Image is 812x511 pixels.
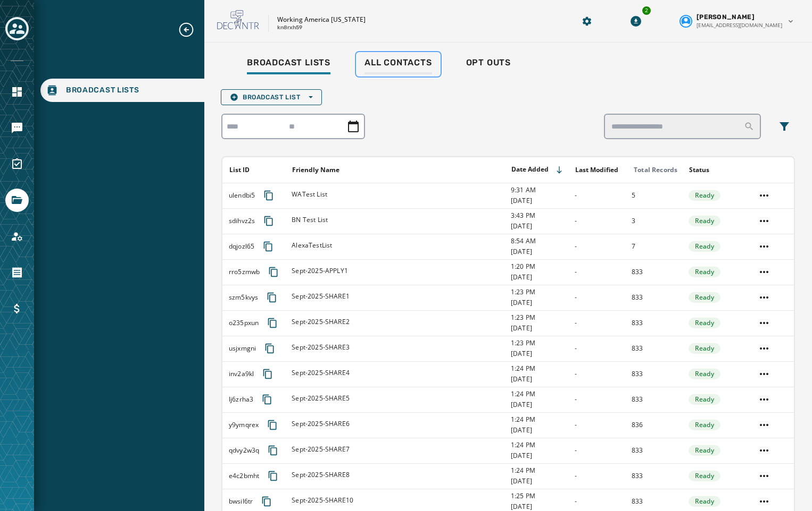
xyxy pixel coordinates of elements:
[625,387,682,412] td: 833
[511,237,568,245] span: 8:54 AM
[685,161,714,178] button: Sort by [object Object]
[695,472,714,480] span: Ready
[625,336,682,361] td: 833
[292,190,327,199] span: WATest List
[458,52,519,76] a: Opt Outs
[511,324,568,333] span: [DATE]
[568,285,625,310] td: -
[695,293,714,302] span: Ready
[625,208,682,234] td: 3
[695,319,714,327] span: Ready
[263,415,282,435] button: Copy text to clipboard
[40,79,204,102] a: Navigate to Broadcast Lists
[5,297,29,320] a: Navigate to Billing
[697,13,755,21] span: [PERSON_NAME]
[229,186,285,205] div: ulendbi5
[695,370,714,378] span: Ready
[511,364,568,373] span: 1:24 PM
[5,261,29,284] a: Navigate to Orders
[511,492,568,500] span: 1:25 PM
[257,492,276,511] button: Copy text to clipboard
[511,350,568,358] span: [DATE]
[229,288,285,307] div: szm5kvys
[577,12,596,31] button: Manage global settings
[262,288,281,307] button: Copy text to clipboard
[263,313,282,333] button: Copy text to clipboard
[5,17,29,40] button: Toggle account select drawer
[568,310,625,336] td: -
[364,57,432,68] span: All Contacts
[625,463,682,489] td: 833
[230,93,313,101] span: Broadcast List
[511,248,568,256] span: [DATE]
[259,186,278,205] button: Copy text to clipboard
[292,445,350,454] span: Sept-2025-SHARE7
[5,189,29,212] a: Navigate to Files
[511,288,568,296] span: 1:23 PM
[5,80,29,104] a: Navigate to Home
[258,390,277,409] button: Copy text to clipboard
[178,21,203,38] button: Expand sub nav menu
[511,503,568,511] span: [DATE]
[263,466,283,486] button: Copy text to clipboard
[292,420,350,428] span: Sept-2025-SHARE6
[259,211,278,231] button: Copy text to clipboard
[568,412,625,438] td: -
[229,237,285,256] div: dqjozl65
[288,161,344,178] button: Sort by [object Object]
[695,395,714,404] span: Ready
[511,401,568,409] span: [DATE]
[511,313,568,322] span: 1:23 PM
[229,262,285,282] div: rro5zmwb
[247,57,330,68] span: Broadcast Lists
[625,259,682,285] td: 833
[511,452,568,460] span: [DATE]
[695,268,714,276] span: Ready
[568,336,625,361] td: -
[229,211,285,231] div: sdihvz2s
[571,161,623,178] button: Sort by [object Object]
[238,52,339,76] a: Broadcast Lists
[568,438,625,463] td: -
[5,116,29,140] a: Navigate to Messaging
[511,477,568,486] span: [DATE]
[229,415,285,435] div: y9ymqrex
[568,361,625,387] td: -
[625,412,682,438] td: 836
[695,242,714,251] span: Ready
[511,426,568,435] span: [DATE]
[568,463,625,489] td: -
[511,211,568,220] span: 3:43 PM
[568,234,625,259] td: -
[292,292,350,301] span: Sept-2025-SHARE1
[229,339,285,358] div: usjxmgni
[292,394,350,403] span: Sept-2025-SHARE5
[5,152,29,176] a: Navigate to Surveys
[277,15,366,24] p: Working America [US_STATE]
[625,285,682,310] td: 833
[292,471,350,479] span: Sept-2025-SHARE8
[695,344,714,353] span: Ready
[511,441,568,449] span: 1:24 PM
[625,438,682,463] td: 833
[568,259,625,285] td: -
[511,466,568,475] span: 1:24 PM
[229,441,285,460] div: qdvy2w3q
[634,166,682,174] div: Total Records
[568,208,625,234] td: -
[697,21,782,29] span: [EMAIL_ADDRESS][DOMAIN_NAME]
[511,197,568,205] span: [DATE]
[229,466,285,486] div: e4c2bmht
[264,262,283,282] button: Copy text to clipboard
[229,390,285,409] div: lj6zrha3
[568,183,625,208] td: -
[259,237,278,256] button: Copy text to clipboard
[66,85,139,96] span: Broadcast Lists
[229,492,285,511] div: bwsil6tr
[466,57,511,68] span: Opt Outs
[511,390,568,398] span: 1:24 PM
[625,183,682,208] td: 5
[511,273,568,282] span: [DATE]
[695,191,714,200] span: Ready
[695,217,714,225] span: Ready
